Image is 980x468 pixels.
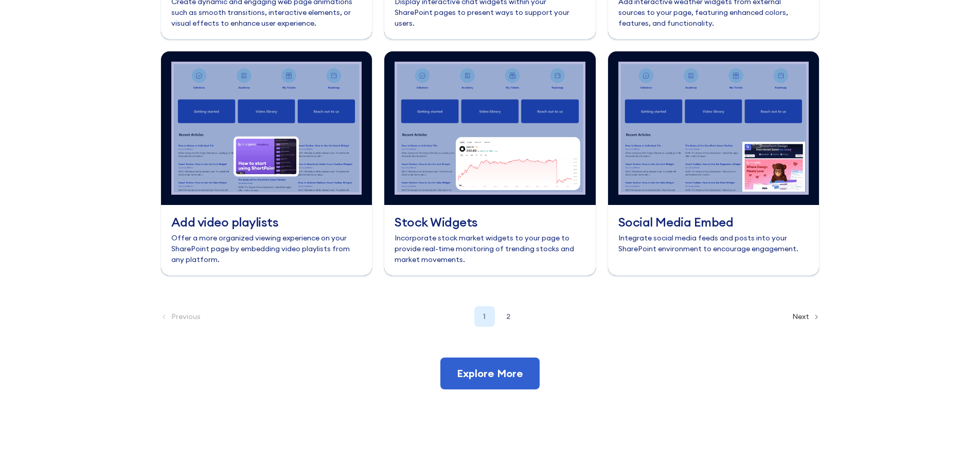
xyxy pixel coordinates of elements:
div: Next [792,313,819,320]
div: 1 [474,306,495,327]
a: Explore More [440,358,540,389]
img: SharePoint Customizations with a social media embed [608,51,819,205]
div: 2 [498,306,519,327]
h3: Social Media Embed [618,215,809,229]
p: Offer a more organized viewing experience on your SharePoint page by embedding video playlists fr... [171,233,362,265]
h3: Add video playlists [171,215,362,229]
iframe: Chat Widget [929,419,980,468]
a: Social Media EmbedIntegrate social media feeds and posts into your SharePoint environment to enco... [608,51,819,275]
p: Incorporate stock market widgets to your page to provide real-time monitoring of trending stocks ... [395,233,585,265]
p: Integrate social media feeds and posts into your SharePoint environment to encourage engagement. [618,233,809,254]
img: SharePoint Customizations with a stock widget [384,51,596,205]
h3: Stock Widgets [395,215,585,229]
a: Add video playlistsOffer a more organized viewing experience on your SharePoint page by embedding... [161,51,372,275]
div: Previous [161,313,201,320]
img: SharePoint Customizations with a video playlist [161,51,372,205]
a: Stock WidgetsIncorporate stock market widgets to your page to provide real-time monitoring of tre... [384,51,596,275]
